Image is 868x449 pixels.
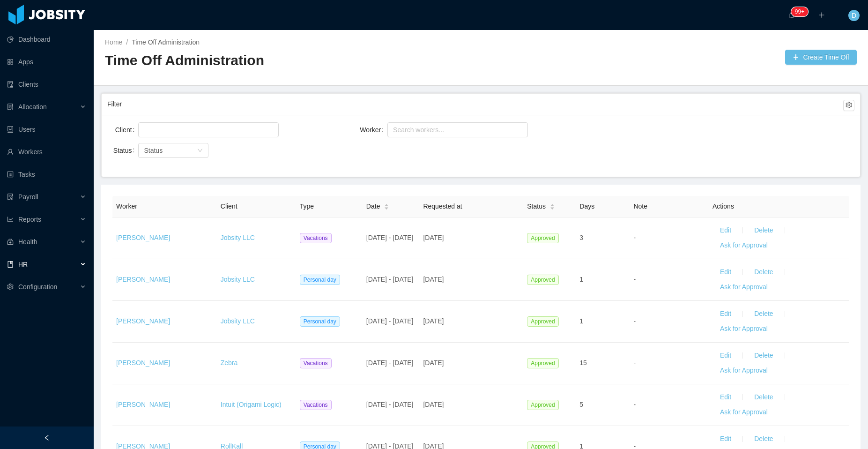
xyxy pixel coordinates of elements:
[116,401,170,408] a: [PERSON_NAME]
[393,125,514,135] div: Search workers...
[633,202,647,210] span: Note
[7,30,86,49] a: icon: pie-chartDashboard
[115,126,139,134] label: Client
[7,284,14,290] i: icon: setting
[221,359,238,367] a: Zebra
[366,401,414,408] span: [DATE] - [DATE]
[549,202,555,209] div: Sort
[18,261,28,268] span: HR
[366,276,414,283] span: [DATE] - [DATE]
[788,12,795,18] i: icon: bell
[579,234,583,241] span: 3
[527,400,558,410] span: Approved
[221,401,282,408] a: Intuit (Origami Logic)
[852,10,856,21] span: D
[633,359,636,367] span: -
[221,202,237,210] span: Client
[791,7,808,16] sup: 332
[384,202,389,209] div: Sort
[579,276,583,283] span: 1
[366,359,414,367] span: [DATE] - [DATE]
[7,216,14,223] i: icon: line-chart
[144,147,163,154] span: Status
[785,50,857,65] button: icon: plusCreate Time Off
[423,359,444,367] span: [DATE]
[527,358,558,368] span: Approved
[366,202,380,211] span: Date
[423,401,444,408] span: [DATE]
[300,400,332,410] span: Vacations
[747,348,780,363] button: Delete
[7,261,14,268] i: icon: book
[712,390,739,405] button: Edit
[366,234,414,241] span: [DATE] - [DATE]
[712,432,739,447] button: Edit
[105,51,481,70] h2: Time Off Administration
[221,317,255,325] a: Jobsity LLC
[116,276,170,283] a: [PERSON_NAME]
[7,165,86,184] a: icon: profileTasks
[712,238,775,253] button: Ask for Approval
[384,202,389,205] i: icon: caret-up
[7,194,14,200] i: icon: file-protect
[300,275,340,285] span: Personal day
[527,233,558,243] span: Approved
[300,202,314,210] span: Type
[747,390,780,405] button: Delete
[221,234,255,241] a: Jobsity LLC
[712,265,739,280] button: Edit
[633,401,636,408] span: -
[633,234,636,241] span: -
[579,359,587,367] span: 15
[221,276,255,283] a: Jobsity LLC
[18,216,41,223] span: Reports
[579,317,583,325] span: 1
[818,12,825,18] i: icon: plus
[18,283,57,291] span: Configuration
[423,317,444,325] span: [DATE]
[633,276,636,283] span: -
[712,202,734,210] span: Actions
[712,280,775,295] button: Ask for Approval
[132,38,200,46] a: Time Off Administration
[423,202,462,210] span: Requested at
[107,96,843,113] div: Filter
[300,358,332,368] span: Vacations
[360,126,387,134] label: Worker
[712,223,739,238] button: Edit
[7,142,86,161] a: icon: userWorkers
[18,193,38,201] span: Payroll
[549,206,555,209] i: icon: caret-down
[116,359,170,367] a: [PERSON_NAME]
[712,363,775,378] button: Ask for Approval
[105,38,122,46] a: Home
[18,238,37,246] span: Health
[7,239,14,245] i: icon: medicine-box
[747,432,780,447] button: Delete
[527,202,546,211] span: Status
[197,148,203,154] i: icon: down
[7,120,86,139] a: icon: robotUsers
[18,103,47,111] span: Allocation
[712,348,739,363] button: Edit
[7,75,86,94] a: icon: auditClients
[747,307,780,322] button: Delete
[423,276,444,283] span: [DATE]
[384,206,389,209] i: icon: caret-down
[712,322,775,337] button: Ask for Approval
[116,234,170,241] a: [PERSON_NAME]
[423,234,444,241] span: [DATE]
[579,401,583,408] span: 5
[747,265,780,280] button: Delete
[712,307,739,322] button: Edit
[300,233,332,243] span: Vacations
[747,223,780,238] button: Delete
[390,124,395,135] input: Worker
[527,316,558,327] span: Approved
[712,405,775,420] button: Ask for Approval
[7,52,86,71] a: icon: appstoreApps
[579,202,594,210] span: Days
[116,317,170,325] a: [PERSON_NAME]
[7,104,14,110] i: icon: solution
[116,202,137,210] span: Worker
